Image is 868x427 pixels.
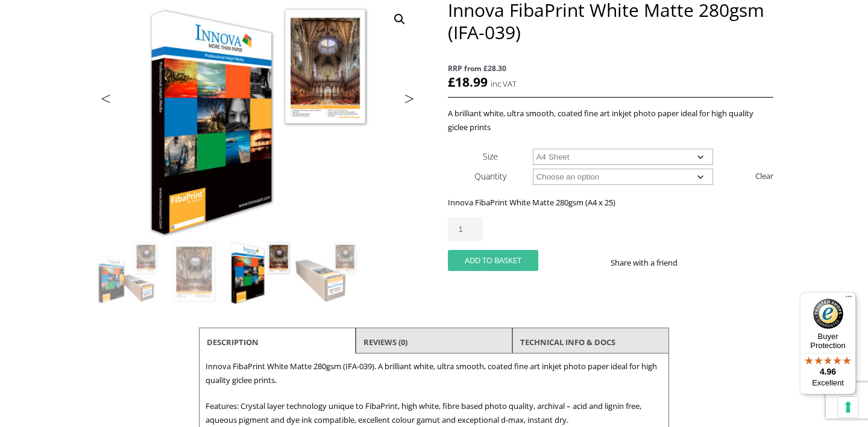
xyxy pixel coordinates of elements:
input: Product quantity [448,217,483,241]
p: A brilliant white, ultra smooth, coated fine art inkjet photo paper ideal for high quality giclee... [448,107,773,134]
img: email sharing button [721,258,731,267]
a: TECHNICAL INFO & DOCS [520,331,615,353]
span: 4.96 [820,367,836,376]
button: Add to basket [448,250,538,271]
img: Innova FibaPrint White Matte 280gsm (IFA-039) - Image 2 [162,240,227,305]
label: Quantity [474,170,506,182]
p: Excellent [800,378,856,388]
a: Clear options [755,166,773,185]
p: Innova FibaPrint White Matte 280gsm (IFA-039). A brilliant white, ultra smooth, coated fine art i... [206,360,662,387]
label: Size [483,151,498,162]
button: Trusted Shops TrustmarkBuyer Protection4.96Excellent [800,292,856,394]
img: Trusted Shops Trustmark [813,299,843,329]
span: RRP from £28.30 [448,61,773,75]
img: Innova FibaPrint White Matte 280gsm (IFA-039) - Image 4 [294,240,359,305]
img: Innova FibaPrint White Matte 280gsm (IFA-039) [95,240,160,305]
p: Innova FibaPrint White Matte 280gsm (A4 x 25) [448,196,773,210]
a: View full-screen image gallery [389,8,410,30]
p: Share with a friend [611,256,692,270]
button: Menu [841,292,856,307]
span: £ [448,73,455,90]
a: Reviews (0) [363,331,407,353]
img: twitter sharing button [706,258,716,267]
img: Innova FibaPrint White Matte 280gsm (IFA-039) - Image 3 [228,240,293,305]
a: Description [207,331,259,353]
button: Your consent preferences for tracking technologies [838,397,858,417]
bdi: 18.99 [448,73,488,90]
p: Buyer Protection [800,332,856,350]
p: Features: Crystal layer technology unique to FibaPrint, high white, fibre based photo quality, ar... [206,399,662,427]
img: facebook sharing button [692,258,702,267]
